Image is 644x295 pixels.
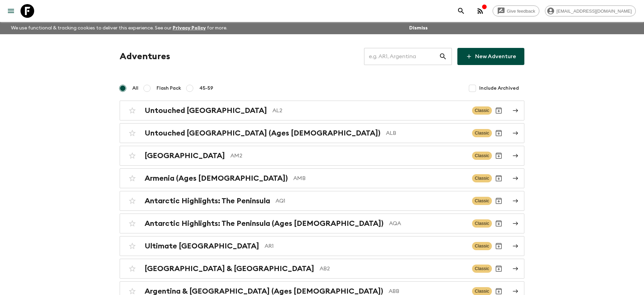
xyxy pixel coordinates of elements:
h2: [GEOGRAPHIC_DATA] & [GEOGRAPHIC_DATA] [145,264,314,273]
a: Antarctic Highlights: The PeninsulaAQ1ClassicArchive [120,191,524,211]
button: Archive [492,262,506,275]
span: Classic [472,129,492,137]
span: Classic [472,242,492,250]
p: AL2 [272,106,467,115]
p: AM2 [230,152,467,160]
span: All [132,85,138,92]
h2: Untouched [GEOGRAPHIC_DATA] (Ages [DEMOGRAPHIC_DATA]) [145,129,380,138]
span: Classic [472,197,492,205]
h1: Adventures [120,50,170,63]
button: Dismiss [407,23,429,33]
p: AB2 [320,265,467,273]
span: 45-59 [199,85,213,92]
a: Antarctic Highlights: The Peninsula (Ages [DEMOGRAPHIC_DATA])AQAClassicArchive [120,214,524,233]
a: [GEOGRAPHIC_DATA]AM2ClassicArchive [120,146,524,166]
p: AMB [293,174,467,182]
a: Untouched [GEOGRAPHIC_DATA]AL2ClassicArchive [120,101,524,120]
p: AR1 [265,242,467,250]
h2: Antarctic Highlights: The Peninsula [145,196,270,205]
button: search adventures [454,4,468,18]
p: We use functional & tracking cookies to deliver this experience. See our for more. [8,22,230,34]
button: Archive [492,239,506,253]
h2: Untouched [GEOGRAPHIC_DATA] [145,106,267,115]
a: Armenia (Ages [DEMOGRAPHIC_DATA])AMBClassicArchive [120,168,524,188]
p: AQA [389,219,467,228]
button: Archive [492,149,506,163]
h2: Armenia (Ages [DEMOGRAPHIC_DATA]) [145,174,288,183]
button: Archive [492,126,506,140]
span: Classic [472,174,492,182]
a: Untouched [GEOGRAPHIC_DATA] (Ages [DEMOGRAPHIC_DATA])ALBClassicArchive [120,123,524,143]
a: Ultimate [GEOGRAPHIC_DATA]AR1ClassicArchive [120,236,524,256]
p: AQ1 [276,197,467,205]
span: Classic [472,106,492,115]
span: Classic [472,265,492,273]
h2: Ultimate [GEOGRAPHIC_DATA] [145,242,259,251]
span: [EMAIL_ADDRESS][DOMAIN_NAME] [553,9,635,14]
h2: Antarctic Highlights: The Peninsula (Ages [DEMOGRAPHIC_DATA]) [145,219,384,228]
span: Give feedback [503,9,539,14]
span: Classic [472,152,492,160]
div: [EMAIL_ADDRESS][DOMAIN_NAME] [545,5,636,16]
button: Archive [492,217,506,230]
span: Include Archived [479,85,519,92]
button: menu [4,4,18,18]
input: e.g. AR1, Argentina [364,47,439,66]
span: Classic [472,219,492,228]
a: [GEOGRAPHIC_DATA] & [GEOGRAPHIC_DATA]AB2ClassicArchive [120,259,524,279]
button: Archive [492,171,506,185]
a: New Adventure [457,48,524,65]
h2: [GEOGRAPHIC_DATA] [145,151,225,160]
a: Privacy Policy [173,26,206,30]
button: Archive [492,104,506,117]
p: ALB [386,129,467,137]
button: Archive [492,194,506,208]
span: Flash Pack [157,85,181,92]
a: Give feedback [493,5,539,16]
